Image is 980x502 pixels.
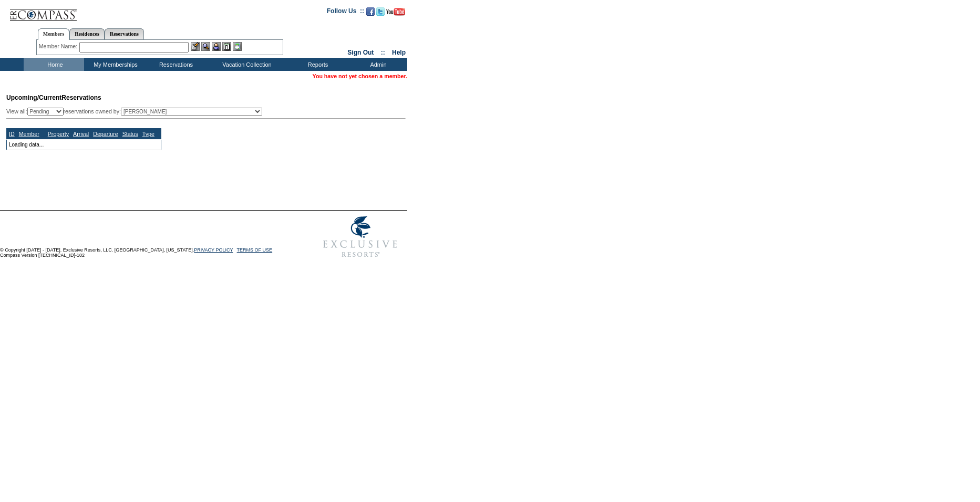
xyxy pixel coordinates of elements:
a: ID [9,131,15,137]
a: Help [392,49,406,56]
span: :: [381,49,385,56]
a: Departure [93,131,118,137]
span: You have not yet chosen a member. [313,73,407,79]
a: Follow us on Twitter [376,11,385,17]
a: TERMS OF USE [237,247,273,253]
img: b_calculator.gif [233,42,242,51]
a: Sign Out [347,49,374,56]
a: Status [122,131,138,137]
img: Reservations [222,42,231,51]
td: My Memberships [84,58,145,71]
a: PRIVACY POLICY [194,247,233,253]
td: Reservations [145,58,205,71]
a: Member [19,131,39,137]
td: Follow Us :: [327,6,364,19]
img: b_edit.gif [191,42,200,51]
td: Home [24,58,84,71]
td: Vacation Collection [205,58,286,71]
a: Property [48,131,69,137]
a: Residences [69,28,105,39]
img: Become our fan on Facebook [366,7,375,16]
a: Arrival [73,131,89,137]
a: Reservations [105,28,144,39]
img: View [201,42,210,51]
span: Upcoming/Current [6,94,61,101]
div: View all: reservations owned by: [6,108,267,116]
a: Members [38,28,70,40]
a: Subscribe to our YouTube Channel [386,11,405,17]
img: Follow us on Twitter [376,7,385,16]
img: Subscribe to our YouTube Channel [386,8,405,16]
img: Impersonate [212,42,221,51]
span: Reservations [6,94,101,101]
a: Type [142,131,154,137]
div: Member Name: [39,42,79,51]
td: Admin [347,58,407,71]
img: Exclusive Resorts [313,211,407,263]
a: Become our fan on Facebook [366,11,375,17]
td: Reports [286,58,347,71]
td: Loading data... [7,139,161,150]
